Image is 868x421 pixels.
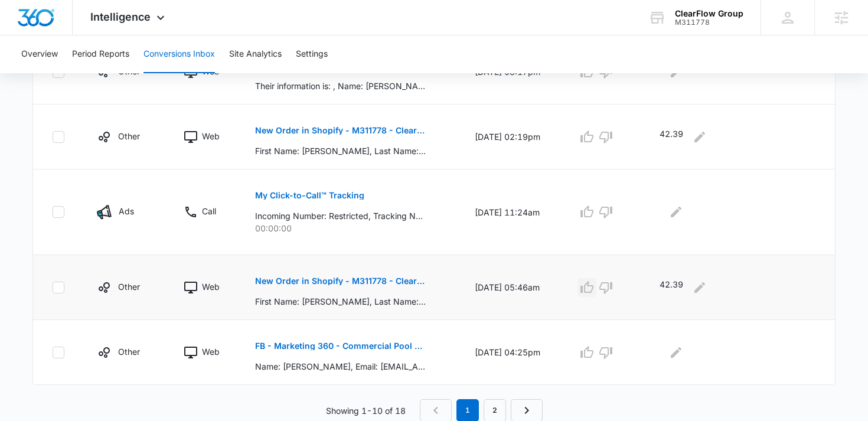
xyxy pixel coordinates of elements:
[660,128,683,146] p: 42.39
[143,35,215,73] button: Conversions Inbox
[21,35,58,73] button: Overview
[118,130,140,142] p: Other
[461,320,563,385] td: [DATE] 04:25pm
[255,191,364,200] p: My Click-to-Call™ Tracking
[255,342,427,350] p: FB - Marketing 360 - Commercial Pool Cleaning
[255,116,427,145] button: New Order in Shopify - M311778 - ClearFlow Group
[255,332,427,360] button: FB - Marketing 360 - Commercial Pool Cleaning
[255,126,427,135] p: New Order in Shopify - M311778 - ClearFlow Group
[675,9,743,18] div: account name
[202,280,220,293] p: Web
[229,35,282,73] button: Site Analytics
[202,345,220,358] p: Web
[72,35,129,73] button: Period Reports
[461,255,563,320] td: [DATE] 05:46am
[255,267,427,295] button: New Order in Shopify - M311778 - ClearFlow Group
[255,210,427,222] p: Incoming Number: Restricted, Tracking Number: [PHONE_NUMBER], Ring To: [PHONE_NUMBER], Caller Id:...
[296,35,328,73] button: Settings
[660,278,683,297] p: 42.39
[255,360,427,373] p: Name: [PERSON_NAME], Email: [EMAIL_ADDRESS][DOMAIN_NAME], Phone: [PHONE_NUMBER], Company: Self em...
[326,404,406,417] p: Showing 1-10 of 18
[202,130,220,142] p: Web
[255,181,364,210] button: My Click-to-Call™ Tracking
[255,277,427,285] p: New Order in Shopify - M311778 - ClearFlow Group
[667,343,686,362] button: Edit Comments
[690,128,709,146] button: Edit Comments
[255,222,446,234] p: 00:00:00
[90,11,151,23] span: Intelligence
[255,145,427,157] p: First Name: [PERSON_NAME], Last Name: [PERSON_NAME], Email: [EMAIL_ADDRESS][DOMAIN_NAME], Phone: ...
[118,280,140,293] p: Other
[119,205,134,217] p: Ads
[675,18,743,27] div: account id
[118,345,140,358] p: Other
[690,278,709,297] button: Edit Comments
[461,169,563,255] td: [DATE] 11:24am
[202,205,216,217] p: Call
[255,80,427,92] p: Their information is: , Name: [PERSON_NAME], State/Province: [US_STATE], Email: [EMAIL_ADDRESS][D...
[461,105,563,169] td: [DATE] 02:19pm
[255,295,427,308] p: First Name: [PERSON_NAME], Last Name: [PERSON_NAME], Email: [EMAIL_ADDRESS][DOMAIN_NAME], Phone: ...
[667,203,686,221] button: Edit Comments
